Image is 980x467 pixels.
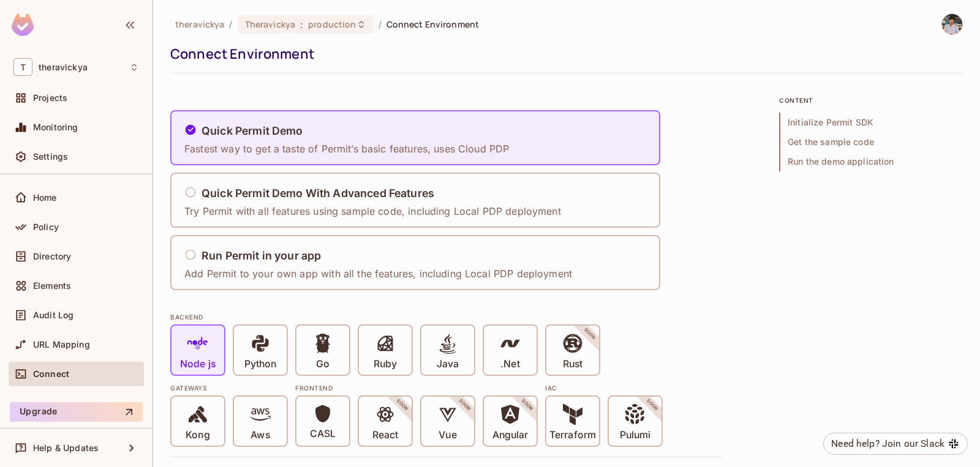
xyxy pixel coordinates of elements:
[33,310,73,320] span: Audit Log
[202,187,434,200] h5: Quick Permit Demo With Advanced Features
[492,429,529,441] p: Angular
[441,381,489,429] span: SOON
[33,369,69,379] span: Connect
[563,358,582,370] p: Rust
[372,429,398,441] p: React
[779,152,963,171] span: Run the demo application
[251,429,269,441] p: Aws
[779,113,963,132] span: Initialize Permit SDK
[202,125,303,137] h5: Quick Permit Demo
[33,93,67,103] span: Projects
[379,18,382,30] li: /
[779,132,963,152] span: Get the sample code
[186,429,209,441] p: Kong
[620,429,650,441] p: Pulumi
[12,13,34,36] img: SReyMgAAAABJRU5ErkJggg==
[300,20,304,29] span: :
[503,381,551,429] span: SOON
[39,62,88,72] span: Workspace: theravickya
[308,18,356,30] span: production
[229,18,232,30] li: /
[170,312,722,322] div: BACKEND
[33,281,71,291] span: Elements
[316,358,330,370] p: Go
[549,429,596,441] p: Terraform
[13,58,32,76] span: T
[175,18,224,30] span: the active workspace
[831,436,944,451] div: Need help? Join our Slack
[33,443,99,453] span: Help & Updates
[180,358,216,370] p: Node js
[33,122,78,132] span: Monitoring
[386,18,480,30] span: Connect Environment
[437,358,459,370] p: Java
[545,383,663,393] div: IAC
[33,252,71,261] span: Directory
[942,14,962,34] img: Kevin adhi krisma
[33,152,68,162] span: Settings
[244,358,276,370] p: Python
[295,383,538,393] div: Frontend
[779,95,963,105] p: content
[170,383,288,393] div: Gateways
[184,142,509,155] p: Fastest way to get a taste of Permit’s basic features, uses Cloud PDP
[170,45,957,63] div: Connect Environment
[628,381,676,429] span: SOON
[379,381,426,429] span: SOON
[33,193,57,203] span: Home
[33,222,59,232] span: Policy
[245,18,295,30] span: Theravickya
[184,267,572,280] p: Add Permit to your own app with all the features, including Local PDP deployment
[439,429,456,441] p: Vue
[310,428,336,440] p: CASL
[184,204,561,218] p: Try Permit with all features using sample code, including Local PDP deployment
[500,358,519,370] p: .Net
[566,310,614,358] span: SOON
[374,358,397,370] p: Ruby
[202,250,321,262] h5: Run Permit in your app
[10,402,143,422] button: Upgrade
[33,340,90,349] span: URL Mapping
